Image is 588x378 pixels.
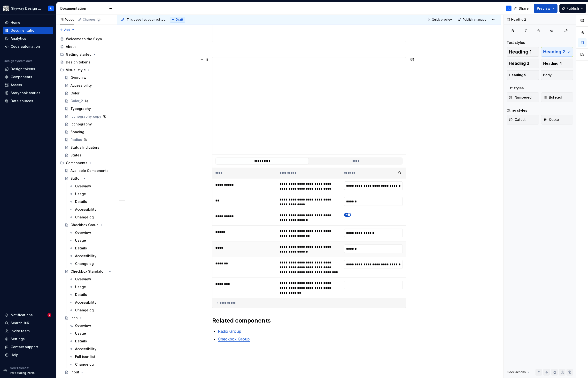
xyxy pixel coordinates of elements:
[3,73,53,81] a: Components
[70,83,92,88] div: Accessibility
[566,6,579,11] span: Publish
[3,35,53,42] a: Analytics
[75,331,86,336] div: Usage
[67,275,115,283] a: Overview
[3,19,53,26] a: Home
[63,120,115,128] a: Iconography
[64,28,70,32] span: Add
[507,40,525,45] div: Text styles
[67,306,115,314] a: Changelog
[63,113,115,120] a: Iconography_copy
[67,244,115,252] a: Details
[3,6,9,11] img: 7d2f9795-fa08-4624-9490-5a3f7218a56a.png
[10,371,35,375] p: Introducing Portal
[507,59,539,68] button: Heading 3
[67,190,115,198] a: Usage
[70,122,92,127] div: Iconography
[58,51,115,58] div: Getting started
[67,299,115,306] a: Accessibility
[75,254,96,258] div: Accessibility
[176,18,183,22] span: Draft
[70,153,81,158] div: States
[75,246,87,251] div: Details
[507,86,524,91] div: List styles
[58,159,115,167] div: Components
[70,137,82,142] div: Radius
[11,337,25,341] div: Settings
[66,60,90,65] div: Design tokens
[3,327,53,335] a: Invite team
[67,322,115,330] a: Overview
[3,81,53,89] a: Assets
[47,313,51,317] span: 2
[67,213,115,221] a: Changelog
[63,82,115,89] a: Accessibility
[543,117,559,122] span: Quote
[507,93,539,102] button: Numbered
[63,97,115,105] a: Color_2
[3,89,53,97] a: Storybook stories
[63,151,115,159] a: States
[63,368,115,376] a: Input
[543,73,552,77] span: Body
[1,3,55,14] button: Skyway Design SystemJL
[3,335,53,343] a: Settings
[63,136,115,144] a: Radius
[63,89,115,97] a: Color
[63,175,115,182] a: Button
[75,261,94,266] div: Changelog
[67,198,115,206] a: Details
[58,43,115,51] a: About
[70,223,99,227] div: Checkbox Group
[67,330,115,337] a: Usage
[63,105,115,113] a: Typography
[11,353,18,357] div: Help
[75,207,96,212] div: Accessibility
[70,316,78,320] div: Icon
[70,269,107,274] div: Checkbox Standalone
[507,369,530,376] div: Block actions
[507,108,527,113] div: Other styles
[83,18,101,22] div: Changes
[75,215,94,220] div: Changelog
[11,75,32,79] div: Components
[75,238,86,243] div: Usage
[11,28,37,33] div: Documentation
[75,285,86,289] div: Usage
[67,237,115,244] a: Usage
[543,95,562,100] span: Bulleted
[63,268,115,275] a: Checkbox Standalone
[127,18,166,22] span: This page has been edited.
[75,347,96,351] div: Accessibility
[75,339,87,344] div: Details
[75,292,87,297] div: Details
[3,27,53,34] a: Documentation
[11,20,20,25] div: Home
[49,7,52,10] div: JL
[67,229,115,237] a: Overview
[66,68,86,72] div: Visual style
[432,18,453,22] span: Quick preview
[507,7,510,10] div: JL
[70,106,91,111] div: Typography
[463,18,486,22] span: Publish changes
[67,283,115,291] a: Usage
[67,345,115,353] a: Accessibility
[11,313,33,317] div: Notifications
[75,184,91,189] div: Overview
[63,167,115,175] a: Available Components
[3,311,53,319] button: Notifications2
[70,168,108,173] div: Available Components
[559,4,586,13] button: Publish
[218,337,250,341] a: Checkbox Group
[3,43,53,50] a: Code automation
[541,93,573,102] button: Bulleted
[67,260,115,268] a: Changelog
[63,314,115,322] a: Icon
[75,230,91,235] div: Overview
[75,323,91,328] div: Overview
[11,44,40,49] div: Code automation
[67,353,115,361] a: Full icon list
[509,117,526,122] span: Callout
[58,35,115,43] a: Welcome to the Skyway Design System!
